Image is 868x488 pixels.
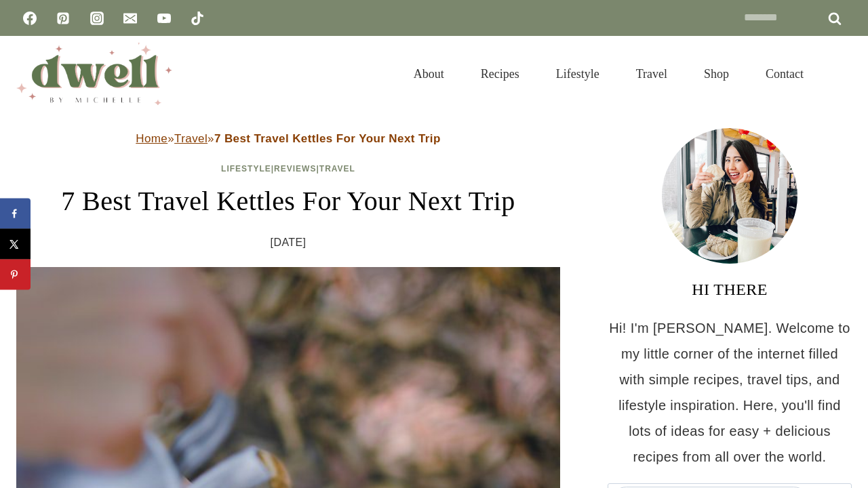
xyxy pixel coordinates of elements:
[538,50,618,98] a: Lifestyle
[395,50,462,98] a: About
[214,132,441,145] strong: 7 Best Travel Kettles For Your Next Trip
[136,132,440,145] span: » »
[221,164,355,174] span: | |
[608,315,852,470] p: Hi! I'm [PERSON_NAME]. Welcome to my little corner of the internet filled with simple recipes, tr...
[221,164,271,174] a: Lifestyle
[319,164,355,174] a: Travel
[184,5,211,32] a: TikTok
[395,50,822,98] nav: Primary Navigation
[117,5,144,32] a: Email
[618,50,686,98] a: Travel
[462,50,538,98] a: Recipes
[174,132,208,145] a: Travel
[16,181,560,222] h1: 7 Best Travel Kettles For Your Next Trip
[50,5,77,32] a: Pinterest
[747,50,822,98] a: Contact
[151,5,178,32] a: YouTube
[608,277,852,302] h3: HI THERE
[83,5,111,32] a: Instagram
[16,5,43,32] a: Facebook
[686,50,747,98] a: Shop
[271,232,307,253] time: [DATE]
[16,43,172,105] img: DWELL by michelle
[136,132,167,145] a: Home
[274,164,316,174] a: Reviews
[829,62,852,85] button: View Search Form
